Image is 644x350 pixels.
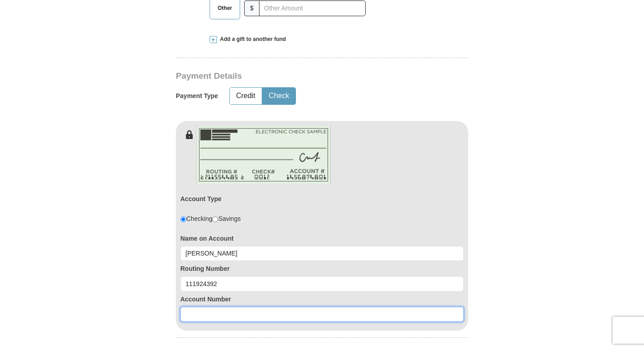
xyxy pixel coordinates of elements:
[213,1,237,15] span: Other
[180,214,241,223] div: Checking Savings
[230,88,262,104] button: Credit
[176,71,405,81] h3: Payment Details
[259,0,366,16] input: Other Amount
[180,194,222,203] label: Account Type
[180,295,464,304] label: Account Number
[196,126,331,184] img: check-en.png
[244,0,259,16] span: $
[176,92,218,100] h5: Payment Type
[180,234,464,243] label: Name on Account
[180,264,464,273] label: Routing Number
[217,36,286,43] span: Add a gift to another fund
[263,88,295,104] button: Check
